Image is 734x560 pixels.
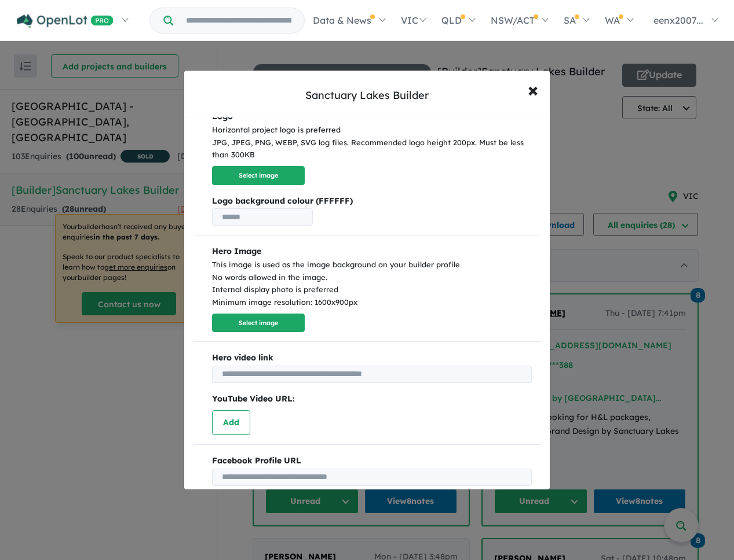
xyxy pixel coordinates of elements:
[212,410,250,435] button: Add
[212,351,532,365] b: Hero video link
[17,14,114,28] img: Openlot PRO Logo White
[212,259,532,309] div: This image is used as the image background on your builder profile No words allowed in the image....
[212,314,305,333] button: Select image
[212,392,532,406] p: YouTube Video URL:
[212,124,532,161] div: Horizontal project logo is preferred JPG, JPEG, PNG, WEBP, SVG log files. Recommended logo height...
[653,14,703,26] span: eenx2007...
[212,194,532,208] b: Logo background colour (FFFFFF)
[305,88,429,103] div: Sanctuary Lakes Builder
[528,77,538,102] span: ×
[212,166,305,185] button: Select image
[212,246,261,256] b: Hero Image
[176,8,302,33] input: Try estate name, suburb, builder or developer
[212,454,532,468] b: Facebook Profile URL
